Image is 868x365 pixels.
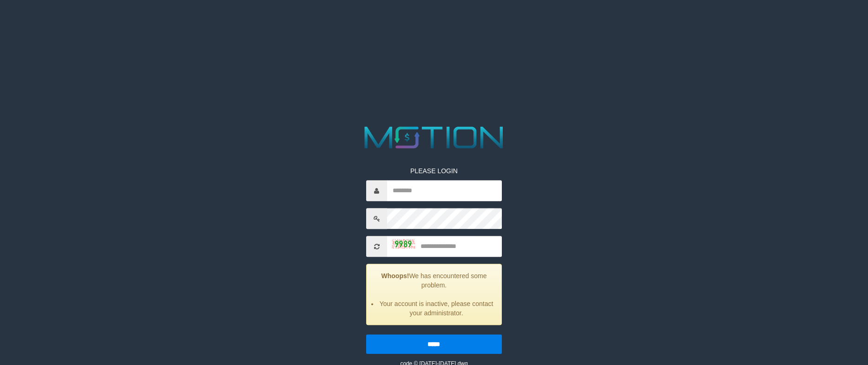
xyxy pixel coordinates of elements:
[366,167,501,176] p: PLEASE LOGIN
[392,239,415,248] img: captcha
[381,273,409,280] strong: Whoops!
[366,264,501,326] div: We has encountered some problem.
[358,123,510,152] img: MOTION_logo.png
[378,300,494,318] li: Your account is inactive, please contact your administrator.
